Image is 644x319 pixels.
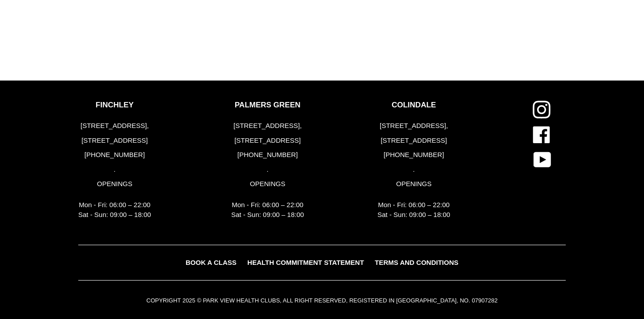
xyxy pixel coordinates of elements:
[377,165,450,175] p: .
[78,121,151,131] p: [STREET_ADDRESS],
[146,297,497,304] small: COPYRIGHT 2025 © PARK VIEW HEALTH CLUBS, ALL RIGHT RESERVED, REGISTERED IN [GEOGRAPHIC_DATA], NO....
[231,200,304,220] p: Mon - Fri: 06:00 – 22:00 Sat - Sun: 09:00 – 18:00
[78,179,151,189] p: OPENINGS
[186,259,237,266] span: BOOK A CLASS
[231,165,304,175] p: .
[377,136,450,146] p: [STREET_ADDRESS]
[231,101,304,110] p: PALMERS GREEN
[231,136,304,146] p: [STREET_ADDRESS]
[377,200,450,220] p: Mon - Fri: 06:00 – 22:00 Sat - Sun: 09:00 – 18:00
[181,256,241,269] a: BOOK A CLASS
[231,121,304,131] p: [STREET_ADDRESS],
[231,179,304,189] p: OPENINGS
[243,256,369,269] a: HEALTH COMMITMENT STATEMENT
[377,121,450,131] p: [STREET_ADDRESS],
[377,150,450,160] p: [PHONE_NUMBER]
[78,165,151,175] p: .
[247,259,364,266] span: HEALTH COMMITMENT STATEMENT
[78,101,151,110] p: FINCHLEY
[375,259,458,266] span: TERMS AND CONDITIONS
[78,200,151,220] p: Mon - Fri: 06:00 – 22:00 Sat - Sun: 09:00 – 18:00
[231,150,304,160] p: [PHONE_NUMBER]
[377,101,450,110] p: COLINDALE
[370,256,463,269] a: TERMS AND CONDITIONS
[78,150,151,160] p: [PHONE_NUMBER]
[78,136,151,146] p: [STREET_ADDRESS]
[377,179,450,189] p: OPENINGS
